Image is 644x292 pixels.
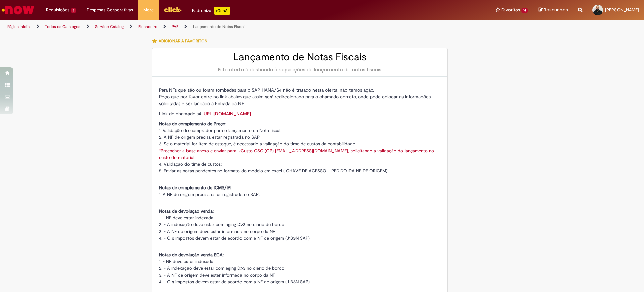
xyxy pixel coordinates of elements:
p: Para NFs que são ou foram tombadas para o SAP HANA/S4 não é tratado nesta oferta, não temos ação.... [159,87,441,107]
span: 2. A NF de origem precisa estar registrada no SAP [159,134,260,140]
span: Despesas Corporativas [87,7,133,13]
span: Notas de complemento de ICMS/IPI: [159,185,232,191]
span: 1. Validação do comprador para o lançamento da Nota fiscal; [159,128,281,133]
h2: Lançamento de Notas Fiscais [159,52,441,63]
span: Notas de devolução venda: [159,208,214,214]
div: Padroniza [192,7,230,15]
ul: Trilhas de página [5,20,424,33]
a: [URL][DOMAIN_NAME] [202,111,251,117]
div: Esta oferta é destinada à requisições de lançamento de notas fiscais [159,66,441,73]
span: 3. Se o material for item de estoque, é necessário a validação do time de custos da contabilidade. [159,141,356,147]
span: 4. - O s impostos devem estar de acordo com a NF de origem (J1B3N SAP) [159,235,310,241]
span: Notas de devolução venda EGA: [159,252,224,258]
a: Todos os Catálogos [45,24,80,29]
span: Notas de complemento de Preço: [159,121,226,127]
span: 2. - A indexação deve estar com aging D>3 no diário de bordo [159,222,284,227]
a: Página inicial [7,24,31,29]
span: More [143,7,154,13]
a: *Preencher a base anexo e enviar para ~Custo CSC (OP) [EMAIL_ADDRESS][DOMAIN_NAME], solicitando a... [159,148,434,160]
span: 1. - NF deve estar indexada [159,259,213,264]
span: 4. - O s impostos devem estar de acordo com a NF de origem (J1B3N SAP) [159,279,310,285]
p: Link do chamado s4: [159,110,441,117]
span: 1. - NF deve estar indexada [159,215,213,221]
span: 1. A NF de origem precisa estar registrada no SAP; [159,192,260,197]
span: 14 [521,8,528,13]
span: 5. Enviar as notas pendentes no formato do modelo em excel ( CHAVE DE ACESSO + PEDIDO DA NF DE OR... [159,168,388,174]
img: ServiceNow [1,3,35,17]
a: Lançamento de Notas Fiscais [193,24,247,29]
span: 2. - A indexação deve estar com aging D>3 no diário de bordo [159,265,284,271]
p: +GenAi [214,7,230,15]
span: 3. - A NF de origem deve estar informada no corpo da NF [159,272,275,278]
button: Adicionar a Favoritos [152,34,211,48]
img: click_logo_yellow_360x200.png [164,5,182,15]
span: Favoritos [501,7,520,13]
span: 3. - A NF de origem deve estar informada no corpo da NF [159,228,275,234]
a: Service Catalog [95,24,124,29]
span: [PERSON_NAME] [605,7,639,13]
a: PAF [172,24,178,29]
span: Adicionar a Favoritos [159,38,207,44]
a: Rascunhos [538,7,568,13]
a: Financeiro [138,24,157,29]
span: Rascunhos [544,7,568,13]
span: Requisições [46,7,69,13]
span: 4. Validação do time de custos; [159,161,222,167]
span: 8 [71,8,76,13]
